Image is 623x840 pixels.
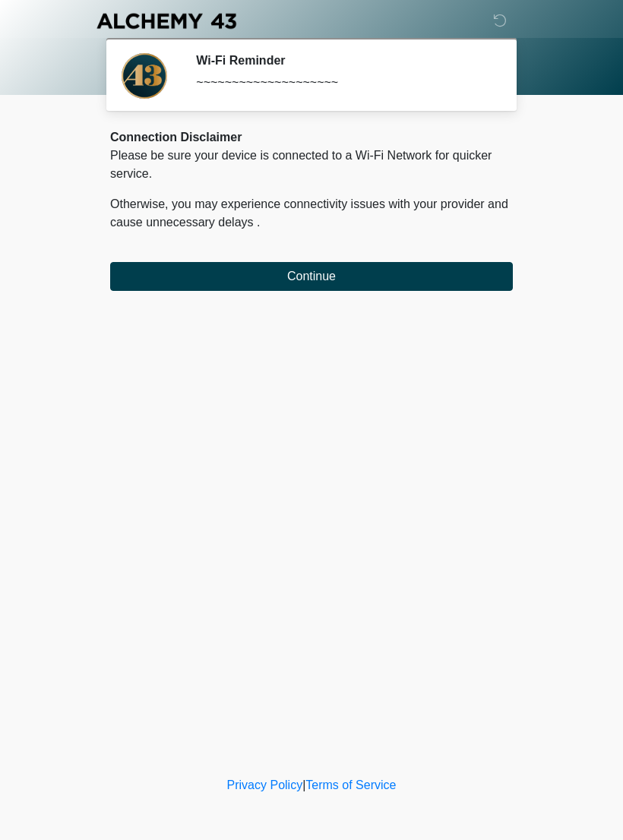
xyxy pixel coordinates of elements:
[227,778,303,791] a: Privacy Policy
[302,778,305,791] a: |
[196,53,490,68] h2: Wi-Fi Reminder
[110,195,513,232] p: Otherwise, you may experience connectivity issues with your provider and cause unnecessary delays .
[95,11,238,30] img: Alchemy 43 Logo
[110,147,513,183] p: Please be sure your device is connected to a Wi-Fi Network for quicker service.
[196,74,490,92] div: ~~~~~~~~~~~~~~~~~~~~
[305,778,396,791] a: Terms of Service
[122,53,167,99] img: Agent Avatar
[110,128,513,147] div: Connection Disclaimer
[110,262,513,291] button: Continue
